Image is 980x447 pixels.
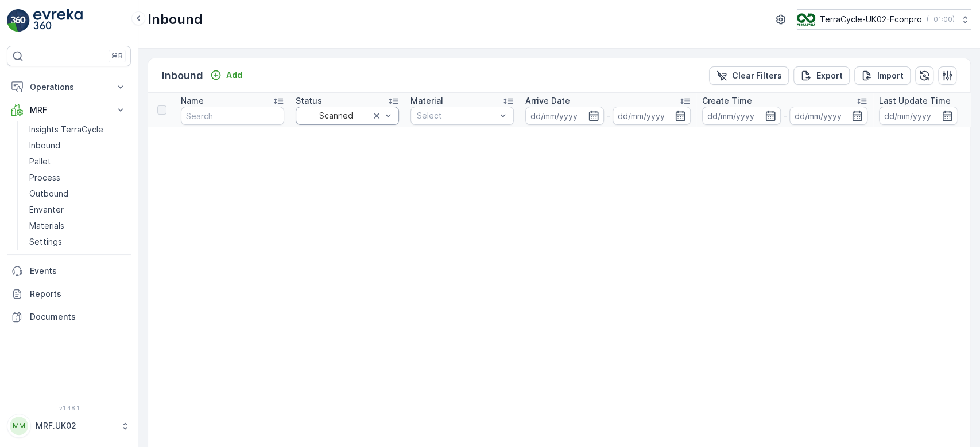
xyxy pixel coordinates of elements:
p: Reports [30,288,126,300]
p: Outbound [29,188,68,199]
p: Operations [30,81,108,93]
p: Last Update Time [879,95,951,107]
button: Import [854,66,911,85]
p: Add [226,69,242,81]
p: Process [29,172,60,183]
p: Materials [29,220,64,232]
p: ( +01:00 ) [927,15,955,24]
a: Inbound [25,138,131,154]
p: Import [877,70,904,81]
input: dd/mm/yyyy [702,107,781,125]
input: Search [181,107,284,125]
p: Settings [29,236,62,248]
button: Export [793,66,850,85]
input: dd/mm/yyyy [879,107,958,125]
p: - [606,109,610,123]
p: Export [816,70,843,81]
input: dd/mm/yyyy [789,107,868,125]
img: terracycle_logo_wKaHoWT.png [797,13,815,26]
p: TerraCycle-UK02-Econpro [820,14,922,25]
span: v 1.48.1 [7,405,131,411]
input: dd/mm/yyyy [613,107,691,125]
img: logo_light-DOdMpM7g.png [33,9,83,32]
p: Envanter [29,204,64,215]
p: Material [410,95,443,107]
p: Inbound [148,10,203,29]
button: TerraCycle-UK02-Econpro(+01:00) [797,9,971,30]
a: Envanter [25,202,131,218]
p: Create Time [702,95,752,107]
button: Operations [7,76,131,99]
p: ⌘B [111,52,123,61]
a: Outbound [25,186,131,202]
a: Settings [25,234,131,250]
p: - [783,109,787,123]
button: Clear Filters [709,66,789,85]
button: Add [206,68,247,82]
p: Documents [30,311,126,323]
p: Arrive Date [525,95,570,107]
p: MRF.UK02 [36,420,115,432]
a: Insights TerraCycle [25,121,131,138]
p: Insights TerraCycle [29,124,103,135]
a: Reports [7,283,131,305]
a: Pallet [25,154,131,170]
p: Select [417,110,496,121]
p: Pallet [29,156,51,167]
p: Name [181,95,204,107]
p: Events [30,265,126,277]
p: Inbound [162,68,203,84]
div: MM [10,417,28,435]
p: Inbound [29,140,60,151]
a: Events [7,260,131,283]
button: MMMRF.UK02 [7,414,131,438]
p: Clear Filters [732,70,782,81]
a: Process [25,170,131,186]
p: Status [296,95,322,107]
input: dd/mm/yyyy [525,107,604,125]
p: MRF [30,104,108,116]
img: logo [7,9,30,32]
a: Documents [7,305,131,328]
a: Materials [25,218,131,234]
button: MRF [7,99,131,121]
